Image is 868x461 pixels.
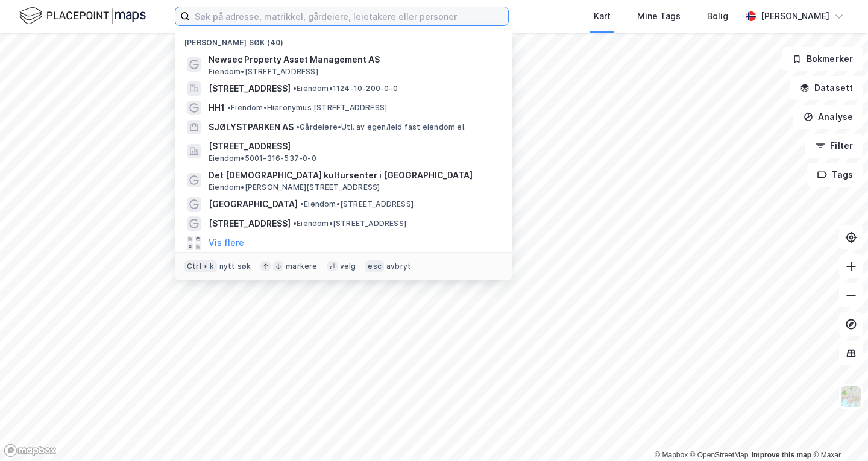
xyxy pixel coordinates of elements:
a: Mapbox [655,451,688,459]
span: Eiendom • [PERSON_NAME][STREET_ADDRESS] [209,183,380,192]
span: [STREET_ADDRESS] [209,139,498,154]
span: Newsec Property Asset Management AS [209,52,498,67]
span: Gårdeiere • Utl. av egen/leid fast eiendom el. [296,122,466,132]
span: Eiendom • 5001-316-537-0-0 [209,154,316,163]
div: markere [286,262,317,271]
iframe: Chat Widget [808,403,868,461]
span: [STREET_ADDRESS] [209,81,291,96]
span: Eiendom • [STREET_ADDRESS] [209,67,318,77]
span: [GEOGRAPHIC_DATA] [209,197,298,212]
div: Kontrollprogram for chat [808,403,868,461]
div: [PERSON_NAME] [761,9,829,24]
div: velg [340,262,356,271]
div: Mine Tags [637,9,681,24]
div: avbryt [386,262,411,271]
span: • [293,219,297,228]
span: Det [DEMOGRAPHIC_DATA] kultursenter i [GEOGRAPHIC_DATA] [209,168,498,183]
div: nytt søk [219,262,251,271]
span: Eiendom • [STREET_ADDRESS] [293,219,406,228]
span: Eiendom • Hieronymus [STREET_ADDRESS] [227,103,387,113]
span: • [293,84,297,93]
span: Eiendom • [STREET_ADDRESS] [300,199,414,209]
div: Kart [594,9,611,24]
button: Filter [805,134,863,158]
div: [PERSON_NAME] søk (40) [175,28,512,50]
div: Ctrl + k [184,260,217,272]
a: OpenStreetMap [690,451,749,459]
span: [STREET_ADDRESS] [209,216,291,231]
div: esc [365,260,384,272]
span: Eiendom • 1124-10-200-0-0 [293,84,398,93]
button: Tags [807,163,863,187]
button: Bokmerker [782,47,863,71]
img: Z [840,385,863,408]
span: HH1 [209,101,225,115]
button: Datasett [790,76,863,100]
span: SJØLYSTPARKEN AS [209,120,294,134]
a: Improve this map [752,451,811,459]
span: • [296,122,300,131]
input: Søk på adresse, matrikkel, gårdeiere, leietakere eller personer [190,7,508,25]
span: • [227,103,231,112]
div: Bolig [707,9,728,24]
button: Analyse [793,105,863,129]
a: Mapbox homepage [4,444,57,457]
button: Vis flere [209,236,244,250]
span: • [300,199,304,209]
img: logo.f888ab2527a4732fd821a326f86c7f29.svg [19,5,146,27]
